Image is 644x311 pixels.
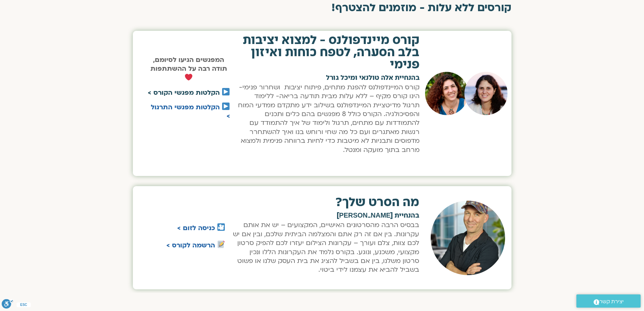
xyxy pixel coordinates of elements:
a: יצירת קשר [576,294,641,308]
h2: קורס מיינדפולנס - למצוא יציבות בלב הסערה, לטפח כוחות ואיזון פנימי [237,34,420,71]
img: 🎦 [217,223,225,231]
img: 📝 [217,241,225,248]
img: ❤ [185,73,192,81]
strong: המפגשים הגיעו לסיומם, תודה רבה על ההשתתפות [150,55,227,83]
h2: קורסים ללא עלות - מוזמנים להצטרף! [133,2,511,14]
img: ▶️ [222,88,230,95]
h2: בהנחיית [PERSON_NAME] [232,212,420,219]
a: כניסה לזום > [177,223,215,232]
a: הקלטות מפגשי הקורס > [148,88,220,97]
p: קורס המיינדפולנס להפגת מתחים, פיתוח יציבות ושחרור פנימי- הינו קורס מקיף – ללא עלות מבית תודעה ברי... [237,83,420,154]
span: יצירת קשר [599,297,624,306]
a: הקלטות מפגשי התרגול > [151,103,230,120]
h2: מה הסרט שלך? [232,196,420,208]
a: הרשמה לקורס > [166,241,215,250]
p: בבסיס הרבה מהסרטונים האישיים, המקצועים – יש את אותם עקרונות. בין אם זה רק אתם והמצלמה הביתית שלכם... [232,221,420,274]
img: זיואן [431,201,505,275]
h2: בהנחיית אלה טולנאי ומיכל גורל [237,74,420,81]
img: ▶️ [222,103,230,110]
